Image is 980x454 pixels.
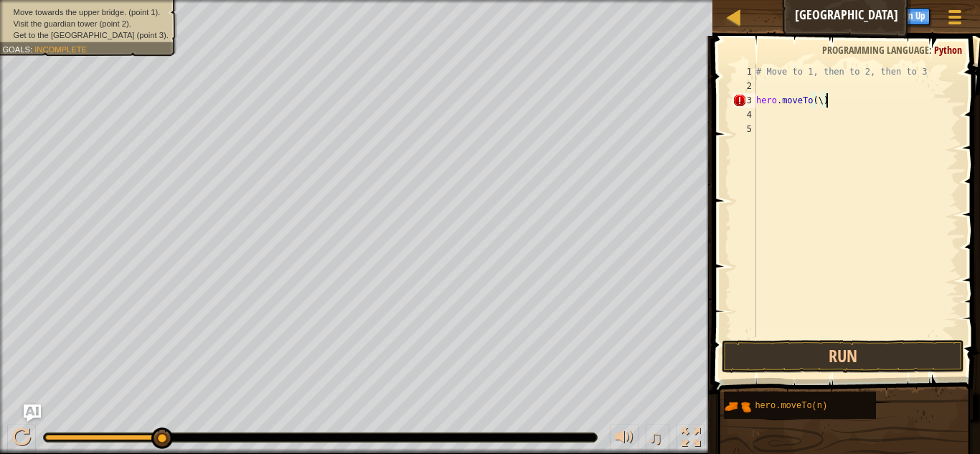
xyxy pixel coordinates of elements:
li: Move towards the upper bridge. (point 1). [2,6,168,18]
button: Adjust volume [610,425,639,454]
img: portrait.png [724,393,751,420]
span: Programming language [822,43,929,57]
span: Hints [855,8,879,22]
span: : [929,43,934,57]
span: ♫ [649,427,663,448]
button: Run [722,340,964,373]
div: 4 [732,108,756,122]
div: 1 [732,65,756,79]
span: Visit the guardian tower (point 2). [14,19,131,28]
span: Goals [2,44,30,54]
span: Incomplete [34,44,87,54]
button: Show game menu [937,3,973,37]
span: hero.moveTo(n) [755,401,827,411]
li: Get to the town gate (point 3). [2,29,168,41]
button: Ask AI [24,405,41,422]
span: : [30,44,34,54]
button: Sign Up [893,8,930,25]
div: 2 [732,79,756,93]
button: Ctrl + P: Pause [7,425,36,454]
li: Visit the guardian tower (point 2). [2,18,168,29]
div: 5 [732,122,756,136]
button: Toggle fullscreen [677,425,705,454]
span: Get to the [GEOGRAPHIC_DATA] (point 3). [14,30,169,39]
div: 3 [732,93,756,108]
button: ♫ [646,425,670,454]
span: Ask AI [816,8,841,22]
span: Move towards the upper bridge. (point 1). [14,7,161,16]
span: Python [934,43,962,57]
button: Ask AI [809,3,848,29]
